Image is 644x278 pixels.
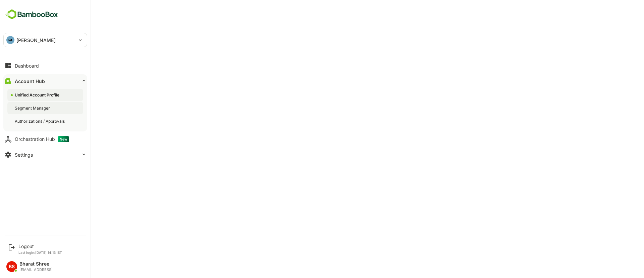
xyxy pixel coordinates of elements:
div: Logout [18,243,62,249]
button: Dashboard [3,59,87,72]
div: Settings [15,152,33,158]
div: PA[PERSON_NAME] [4,33,87,47]
div: Unified Account Profile [15,92,61,98]
img: BambooboxFullLogoMark.5f36c76dfaba33ec1ec1367b70bb1252.svg [3,8,60,21]
span: New [58,136,69,142]
div: Bharat Shree [19,261,53,267]
div: Dashboard [15,63,39,69]
button: Account Hub [3,74,87,88]
div: Authorizations / Approvals [15,118,66,124]
div: PA [6,36,14,44]
p: [PERSON_NAME] [16,37,56,44]
div: Segment Manager [15,105,51,111]
button: Settings [3,148,87,161]
p: Last login: [DATE] 14:13 IST [18,250,62,254]
div: [EMAIL_ADDRESS] [19,268,53,272]
button: Orchestration HubNew [3,132,87,146]
div: BS [6,261,17,272]
div: Account Hub [15,78,45,84]
div: Orchestration Hub [15,136,69,142]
